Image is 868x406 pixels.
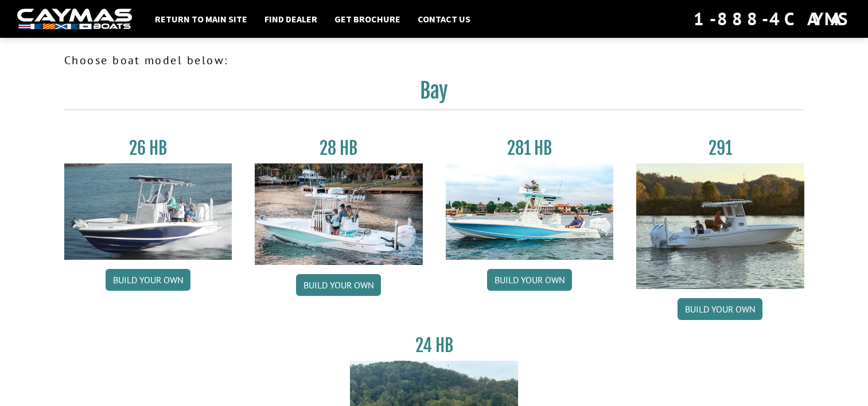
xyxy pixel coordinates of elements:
a: Build your own [106,269,190,291]
a: Get Brochure [329,11,406,26]
a: Build your own [487,269,572,291]
a: Build your own [678,298,762,320]
img: 291_Thumbnail.jpg [636,163,804,289]
a: Contact Us [412,11,476,26]
h3: 24 HB [350,335,518,356]
h3: 291 [636,138,804,159]
a: Build your own [296,274,381,296]
img: 26_new_photo_resized.jpg [64,163,232,260]
img: 28_hb_thumbnail_for_caymas_connect.jpg [255,163,423,265]
h3: 281 HB [446,138,614,159]
h3: 28 HB [255,138,423,159]
img: white-logo-c9c8dbefe5ff5ceceb0f0178aa75bf4bb51f6bca0971e226c86eb53dfe498488.png [17,9,132,30]
a: Find Dealer [259,11,323,26]
p: Choose boat model below: [64,52,804,69]
div: 1-888-4CAYMAS [694,6,851,32]
img: 28-hb-twin.jpg [446,163,614,260]
a: Return to main site [149,11,253,26]
h2: Bay [64,78,804,110]
h3: 26 HB [64,138,232,159]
